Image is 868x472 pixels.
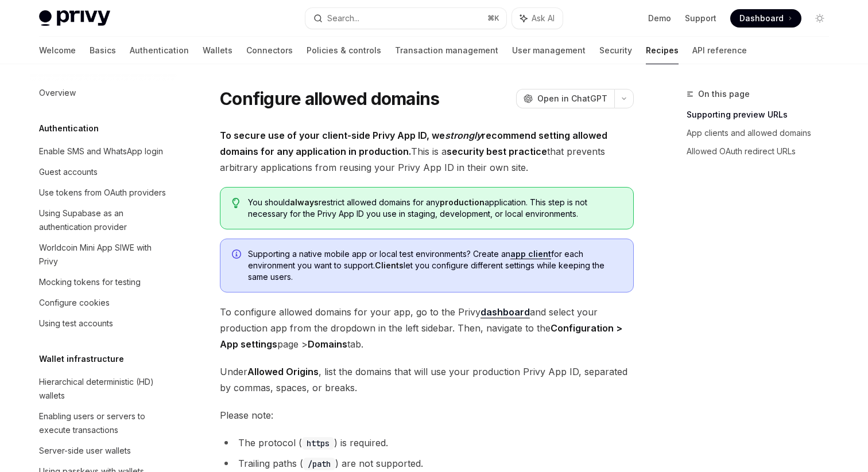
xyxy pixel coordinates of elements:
a: Demo [648,13,671,24]
span: Open in ChatGPT [537,93,607,104]
div: Hierarchical deterministic (HD) wallets [39,375,170,403]
button: Open in ChatGPT [516,89,614,108]
strong: production [440,197,485,207]
li: The protocol ( ) is required. [220,435,634,451]
a: dashboard [480,306,530,318]
button: Search...⌘K [305,8,506,29]
button: Ask AI [512,8,563,29]
a: Enable SMS and WhatsApp login [30,141,177,162]
a: Using Supabase as an authentication provider [30,203,177,237]
span: Please note: [220,407,634,423]
a: Transaction management [395,37,498,64]
em: strongly [445,130,482,141]
div: Enabling users or servers to execute transactions [39,409,170,437]
a: Worldcoin Mini App SIWE with Privy [30,237,177,272]
a: app client [510,249,551,259]
a: Supporting preview URLs [687,106,838,124]
div: Server-side user wallets [39,444,131,458]
span: You should restrict allowed domains for any application. This step is not necessary for the Privy... [248,197,622,220]
strong: To secure use of your client-side Privy App ID, we recommend setting allowed domains for any appl... [220,130,607,157]
div: Worldcoin Mini App SIWE with Privy [39,241,170,268]
strong: always [290,197,319,207]
span: Supporting a native mobile app or local test environments? Create an for each environment you wan... [248,248,622,283]
strong: Clients [375,260,404,270]
a: Support [685,13,716,24]
h1: Configure allowed domains [220,88,439,109]
div: Overview [39,86,76,100]
span: ⌘ K [487,14,499,23]
strong: Allowed Origins [247,366,319,377]
li: Trailing paths ( ) are not supported. [220,455,634,471]
a: Guest accounts [30,162,177,182]
div: Guest accounts [39,165,98,179]
div: Using Supabase as an authentication provider [39,206,170,234]
a: Using test accounts [30,313,177,334]
span: Ask AI [532,13,555,24]
a: Configure cookies [30,292,177,313]
div: Using test accounts [39,317,113,330]
a: Welcome [39,37,76,64]
code: https [302,437,334,450]
a: Overview [30,83,177,103]
code: /path [303,458,335,470]
a: Allowed OAuth redirect URLs [687,142,838,161]
a: Wallets [203,37,232,64]
a: User management [512,37,586,64]
svg: Tip [232,198,240,208]
span: Under , list the domains that will use your production Privy App ID, separated by commas, spaces,... [220,364,634,396]
h5: Authentication [39,122,99,135]
span: To configure allowed domains for your app, go to the Privy and select your production app from th... [220,304,634,352]
strong: security best practice [447,146,547,157]
div: Search... [327,11,359,25]
a: Authentication [130,37,189,64]
a: Policies & controls [307,37,381,64]
a: API reference [692,37,747,64]
span: On this page [698,87,750,101]
span: This is a that prevents arbitrary applications from reusing your Privy App ID in their own site. [220,127,634,175]
img: light logo [39,10,110,26]
a: App clients and allowed domains [687,124,838,142]
a: Use tokens from OAuth providers [30,182,177,203]
a: Hierarchical deterministic (HD) wallets [30,372,177,406]
a: Connectors [246,37,293,64]
svg: Info [232,249,243,261]
button: Toggle dark mode [811,9,829,28]
a: Server-side user wallets [30,440,177,461]
div: Configure cookies [39,296,110,310]
div: Mocking tokens for testing [39,275,141,289]
div: Use tokens from OAuth providers [39,186,166,200]
a: Dashboard [730,9,801,28]
strong: dashboard [480,306,530,318]
span: Dashboard [739,13,784,24]
a: Mocking tokens for testing [30,272,177,292]
div: Enable SMS and WhatsApp login [39,145,163,158]
a: Recipes [646,37,679,64]
a: Basics [90,37,116,64]
strong: Domains [308,338,347,350]
a: Security [599,37,632,64]
h5: Wallet infrastructure [39,352,124,366]
a: Enabling users or servers to execute transactions [30,406,177,440]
